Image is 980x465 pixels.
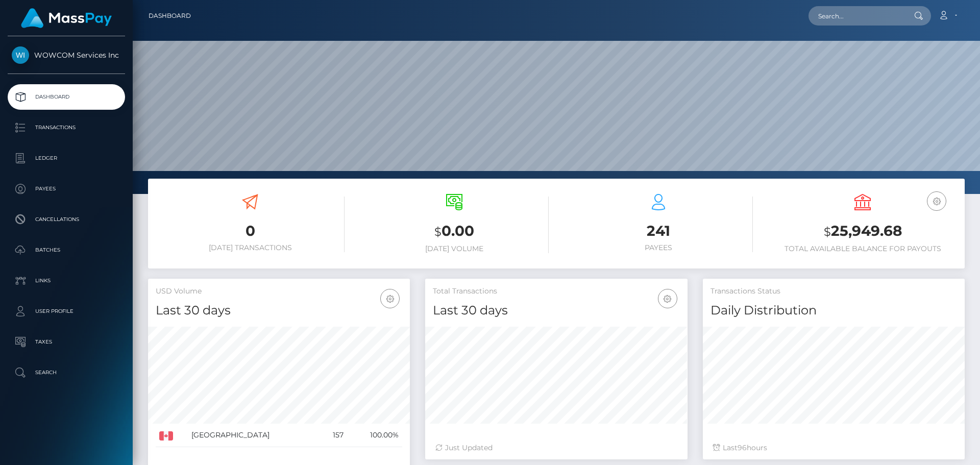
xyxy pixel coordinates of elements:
[156,302,402,320] h4: Last 30 days
[8,84,125,110] a: Dashboard
[710,286,957,297] h5: Transactions Status
[156,286,402,297] h5: USD Volume
[12,120,121,135] p: Transactions
[188,424,320,447] td: [GEOGRAPHIC_DATA]
[12,212,121,227] p: Cancellations
[824,225,831,239] small: $
[8,329,125,355] a: Taxes
[156,243,345,252] h6: [DATE] Transactions
[713,443,954,453] div: Last hours
[435,443,677,453] div: Just Updated
[149,5,191,27] a: Dashboard
[8,176,125,202] a: Payees
[8,299,125,324] a: User Profile
[433,286,679,297] h5: Total Transactions
[8,51,125,60] span: WOWCOM Services Inc
[360,244,549,253] h6: [DATE] Volume
[808,6,904,26] input: Search...
[12,242,121,258] p: Batches
[710,302,957,320] h4: Daily Distribution
[12,89,121,105] p: Dashboard
[12,273,121,288] p: Links
[320,424,347,447] td: 157
[12,151,121,166] p: Ledger
[8,115,125,140] a: Transactions
[12,304,121,319] p: User Profile
[564,221,753,241] h3: 241
[768,244,957,253] h6: Total Available Balance for Payouts
[12,334,121,350] p: Taxes
[8,268,125,293] a: Links
[8,207,125,232] a: Cancellations
[738,443,747,452] span: 96
[433,302,679,320] h4: Last 30 days
[360,221,549,242] h3: 0.00
[12,46,29,64] img: WOWCOM Services Inc
[159,431,173,440] img: CA.png
[21,8,112,28] img: MassPay Logo
[12,365,121,380] p: Search
[8,145,125,171] a: Ledger
[347,424,402,447] td: 100.00%
[156,221,345,241] h3: 0
[8,360,125,385] a: Search
[768,221,957,242] h3: 25,949.68
[8,237,125,263] a: Batches
[434,225,442,239] small: $
[564,243,753,252] h6: Payees
[12,181,121,197] p: Payees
